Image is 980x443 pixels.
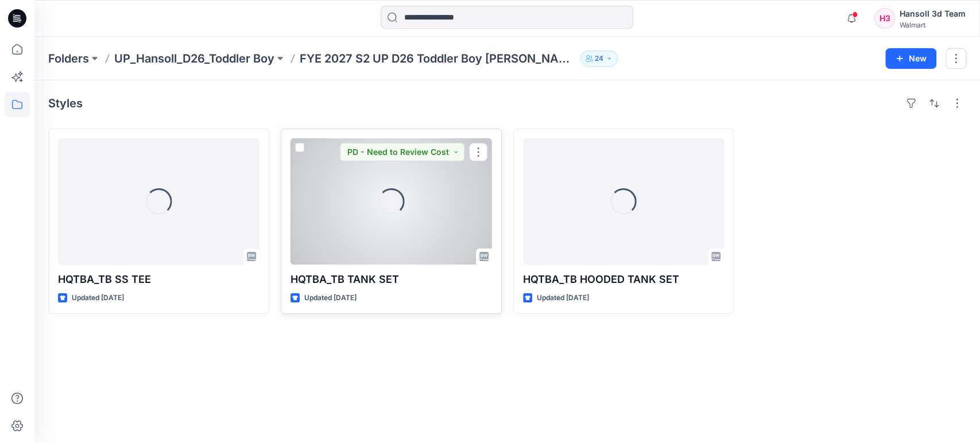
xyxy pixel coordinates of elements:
[885,48,936,69] button: New
[595,52,603,65] p: 24
[580,50,618,67] button: 24
[48,50,89,67] a: Folders
[537,292,589,304] p: Updated [DATE]
[900,21,966,29] div: Walmart
[58,271,259,287] p: HQTBA_TB SS TEE
[290,271,492,287] p: HQTBA_TB TANK SET
[300,50,576,67] p: FYE 2027 S2 UP D26 Toddler Boy [PERSON_NAME]
[523,271,725,287] p: HQTBA_TB HOODED TANK SET
[72,292,124,304] p: Updated [DATE]
[48,96,83,110] h4: Styles
[900,7,966,21] div: Hansoll 3d Team
[114,50,274,67] a: UP_Hansoll_D26_Toddler Boy
[874,8,895,29] div: H3
[304,292,357,304] p: Updated [DATE]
